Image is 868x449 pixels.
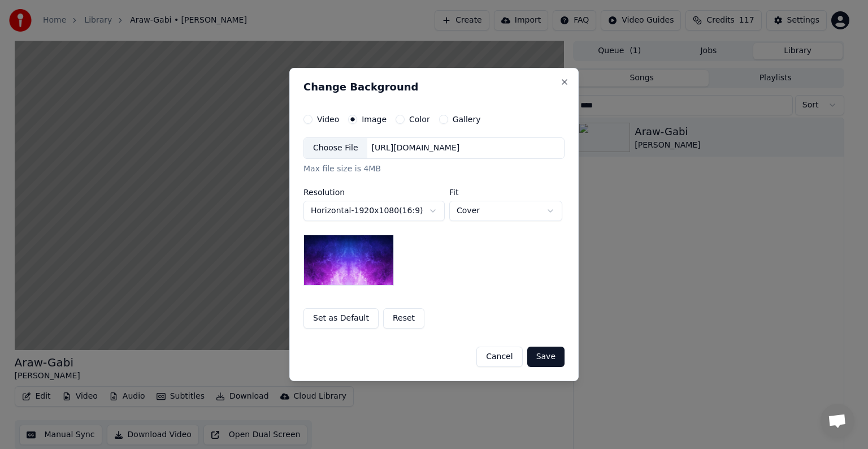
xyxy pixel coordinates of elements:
[303,163,565,175] div: Max file size is 4MB
[304,138,367,158] div: Choose File
[317,115,339,123] label: Video
[527,347,565,367] button: Save
[303,188,445,196] label: Resolution
[453,115,481,123] label: Gallery
[383,308,424,329] button: Reset
[476,347,522,367] button: Cancel
[303,82,565,92] h2: Change Background
[409,115,430,123] label: Color
[362,115,387,123] label: Image
[367,143,465,154] div: [URL][DOMAIN_NAME]
[303,308,379,329] button: Set as Default
[449,188,562,196] label: Fit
